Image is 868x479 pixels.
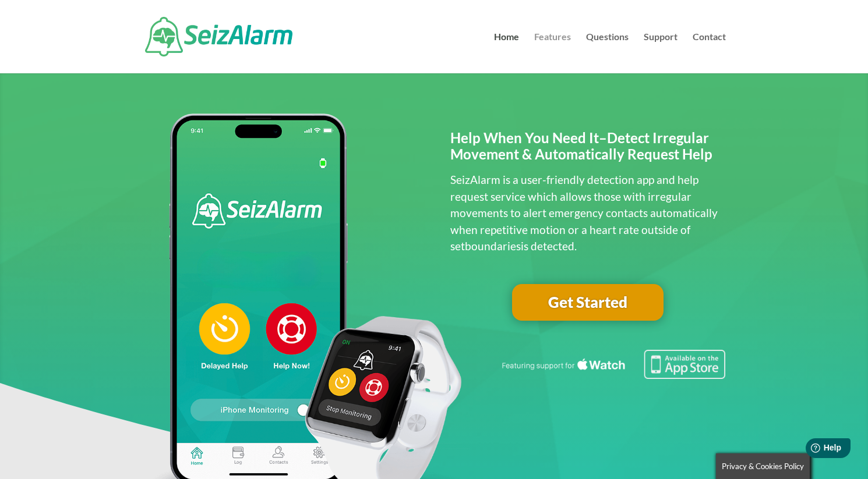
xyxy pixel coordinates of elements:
[764,434,855,466] iframe: Help widget launcher
[145,17,292,56] img: SeizAlarm
[500,350,726,379] img: Seizure detection available in the Apple App Store.
[693,33,726,73] a: Contact
[722,462,804,471] span: Privacy & Cookies Policy
[450,130,726,169] h2: Help When You Need It–Detect Irregular Movement & Automatically Request Help
[465,239,521,253] span: boundaries
[500,368,726,381] a: Featuring seizure detection support for the Apple Watch
[644,33,678,73] a: Support
[534,33,571,73] a: Features
[512,284,664,321] a: Get Started
[450,172,726,255] p: SeizAlarm is a user-friendly detection app and help request service which allows those with irreg...
[586,33,629,73] a: Questions
[494,33,519,73] a: Home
